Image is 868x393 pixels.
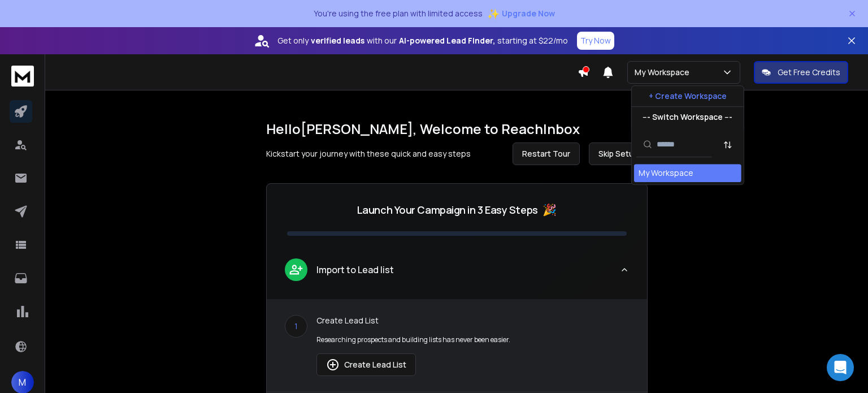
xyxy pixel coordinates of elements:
div: My Workspace [639,167,693,179]
p: Try Now [580,35,611,46]
div: Open Intercom Messenger [827,354,854,381]
div: leadImport to Lead list [267,299,647,392]
p: Get only with our starting at $22/mo [277,35,568,46]
h1: Hello [PERSON_NAME] , Welcome to ReachInbox [266,120,648,138]
button: Restart Tour [513,142,580,165]
p: + Create Workspace [649,90,727,102]
img: lead [289,262,303,277]
span: Upgrade Now [502,8,555,19]
button: Try Now [577,32,614,50]
button: Sort by Sort A-Z [717,133,739,156]
img: lead [326,358,340,372]
p: Kickstart your journey with these quick and easy steps [266,148,471,159]
p: Create Lead List [316,315,629,326]
span: 🎉 [542,202,557,218]
strong: AI-powered Lead Finder, [399,35,495,46]
button: Create Lead List [316,353,416,376]
button: ✨Upgrade Now [487,2,555,25]
button: Get Free Credits [754,61,848,84]
p: Get Free Credits [778,67,840,78]
div: 1 [285,315,307,338]
button: leadImport to Lead list [267,249,647,299]
p: You're using the free plan with limited access [314,8,483,19]
p: My Workspace [635,67,694,78]
strong: verified leads [311,35,364,46]
p: Researching prospects and building lists has never been easier. [316,335,629,344]
button: Skip Setup [589,142,648,165]
p: Launch Your Campaign in 3 Easy Steps [357,202,538,218]
img: logo [11,66,34,87]
button: + Create Workspace [632,86,744,106]
span: Skip Setup [598,148,638,159]
p: Import to Lead list [316,263,394,277]
p: --- Switch Workspace --- [643,111,732,123]
span: ✨ [487,6,500,21]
